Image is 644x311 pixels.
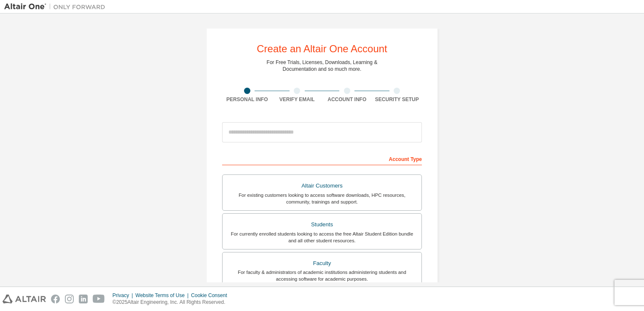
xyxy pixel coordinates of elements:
[228,219,416,231] div: Students
[272,96,322,103] div: Verify Email
[79,295,88,303] img: linkedin.svg
[222,96,272,103] div: Personal Info
[228,231,416,244] div: For currently enrolled students looking to access the free Altair Student Edition bundle and all ...
[372,96,422,103] div: Security Setup
[222,152,422,165] div: Account Type
[4,3,110,11] img: Altair One
[3,295,46,303] img: altair_logo.svg
[191,292,232,299] div: Cookie Consent
[322,96,372,103] div: Account Info
[135,292,191,299] div: Website Terms of Use
[93,295,105,303] img: youtube.svg
[257,44,387,54] div: Create an Altair One Account
[113,292,135,299] div: Privacy
[267,59,378,72] div: For Free Trials, Licenses, Downloads, Learning & Documentation and so much more.
[228,269,416,282] div: For faculty & administrators of academic institutions administering students and accessing softwa...
[228,257,416,269] div: Faculty
[228,180,416,192] div: Altair Customers
[113,299,232,306] p: © 2025 Altair Engineering, Inc. All Rights Reserved.
[228,192,416,205] div: For existing customers looking to access software downloads, HPC resources, community, trainings ...
[65,295,74,303] img: instagram.svg
[51,295,60,303] img: facebook.svg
